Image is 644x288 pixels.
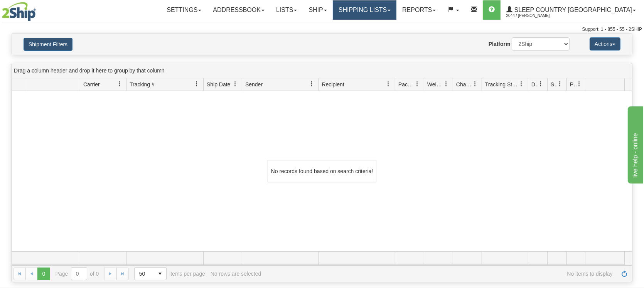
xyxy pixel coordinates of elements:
[531,81,538,88] span: Delivery Status
[207,81,230,88] span: Ship Date
[515,77,528,91] a: Tracking Status filter column settings
[322,81,344,88] span: Recipient
[113,77,126,91] a: Carrier filter column settings
[190,77,203,91] a: Tracking # filter column settings
[268,160,376,182] div: No records found based on search criteria!
[139,270,149,278] span: 50
[551,81,557,88] span: Shipment Issues
[513,7,632,13] span: Sleep Country [GEOGRAPHIC_DATA]
[154,268,166,280] span: select
[303,0,332,20] a: Ship
[161,0,207,20] a: Settings
[56,267,99,280] span: Page of 0
[130,81,155,88] span: Tracking #
[469,77,482,91] a: Charge filter column settings
[134,267,167,280] span: Page sizes drop down
[396,0,442,20] a: Reports
[229,77,242,91] a: Ship Date filter column settings
[382,77,395,91] a: Recipient filter column settings
[626,104,643,183] iframe: chat widget
[398,81,415,88] span: Packages
[618,268,631,280] a: Refresh
[134,267,205,280] span: items per page
[440,77,453,91] a: Weight filter column settings
[427,81,443,88] span: Weight
[485,81,519,88] span: Tracking Status
[411,77,424,91] a: Packages filter column settings
[245,81,263,88] span: Sender
[534,77,547,91] a: Delivery Status filter column settings
[333,0,396,20] a: Shipping lists
[553,77,566,91] a: Shipment Issues filter column settings
[501,0,642,20] a: Sleep Country [GEOGRAPHIC_DATA] 2044 / [PERSON_NAME]
[24,38,72,51] button: Shipment Filters
[266,271,613,277] span: No items to display
[506,12,564,20] span: 2044 / [PERSON_NAME]
[207,0,270,20] a: Addressbook
[590,37,620,51] button: Actions
[270,0,303,20] a: Lists
[83,81,100,88] span: Carrier
[2,2,36,21] img: logo2044.jpg
[12,63,632,78] div: grid grouping header
[489,40,511,48] label: Platform
[305,77,319,91] a: Sender filter column settings
[570,81,577,88] span: Pickup Status
[211,271,261,277] div: No rows are selected
[6,5,71,14] div: live help - online
[573,77,586,91] a: Pickup Status filter column settings
[2,26,642,33] div: Support: 1 - 855 - 55 - 2SHIP
[456,81,472,88] span: Charge
[37,268,50,280] span: Page 0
